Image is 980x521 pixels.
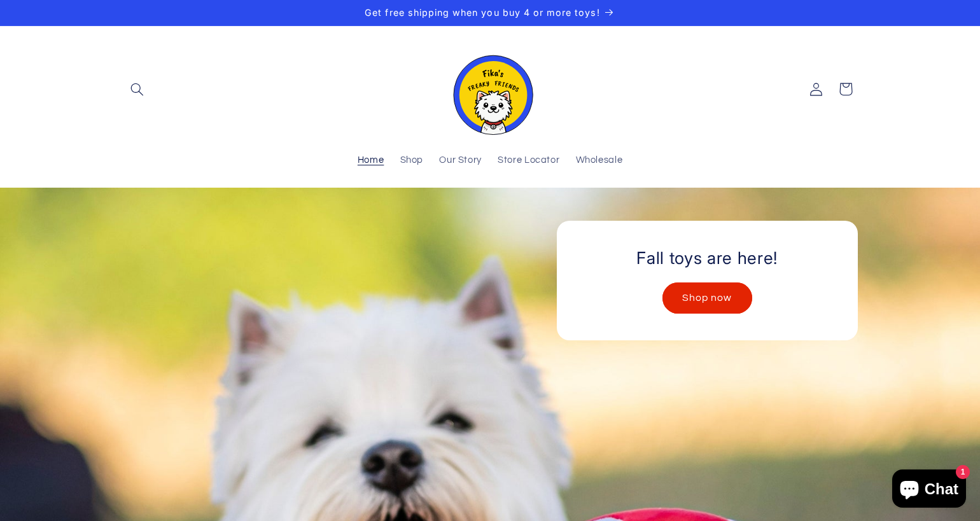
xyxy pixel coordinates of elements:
[498,155,559,167] span: Store Locator
[365,7,599,18] span: Get free shipping when you buy 4 or more toys!
[636,247,778,269] h2: Fall toys are here!
[358,155,384,167] span: Home
[123,74,152,104] summary: Search
[568,147,631,175] a: Wholesale
[576,155,623,167] span: Wholesale
[440,39,540,140] a: Fika's Freaky Friends
[445,44,535,135] img: Fika's Freaky Friends
[392,147,431,175] a: Shop
[662,282,752,314] a: Shop now
[888,469,970,511] inbox-online-store-chat: Shopify online store chat
[490,147,568,175] a: Store Locator
[439,155,482,167] span: Our Story
[400,155,424,167] span: Shop
[431,147,490,175] a: Our Story
[349,147,392,175] a: Home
